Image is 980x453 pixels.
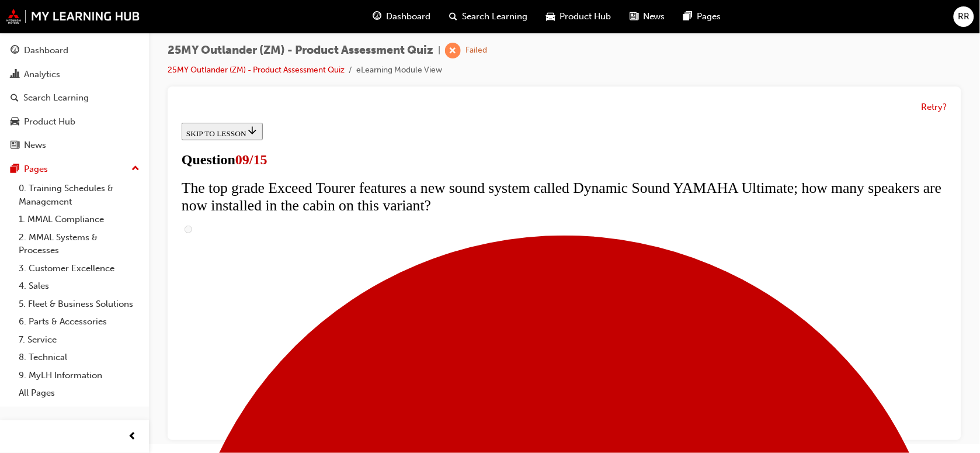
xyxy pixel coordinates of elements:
span: learningRecordVerb_FAIL-icon [445,43,461,58]
span: search-icon [449,9,457,24]
div: News [24,139,46,152]
span: Pages [697,10,721,23]
a: 25MY Outlander (ZM) - Product Assessment Quiz [168,65,345,75]
div: Search Learning [23,91,89,105]
span: | [438,44,440,57]
div: Dashboard [24,44,68,57]
a: All Pages [14,384,144,402]
a: 6. Parts & Accessories [14,313,144,331]
img: mmal [6,9,140,24]
a: 5. Fleet & Business Solutions [14,295,144,313]
button: Pages [5,158,144,180]
div: Failed [465,45,487,56]
span: chart-icon [11,70,19,80]
a: pages-iconPages [675,5,731,29]
span: pages-icon [11,164,19,175]
a: 9. MyLH Information [14,366,144,385]
a: Product Hub [5,111,144,133]
span: news-icon [11,140,19,151]
span: pages-icon [684,9,693,24]
span: Dashboard [386,10,430,23]
a: news-iconNews [620,5,675,29]
a: Search Learning [5,87,144,109]
span: news-icon [630,9,638,24]
span: up-icon [131,161,140,177]
div: Pages [24,162,48,176]
a: 8. Technical [14,348,144,366]
span: 25MY Outlander (ZM) - Product Assessment Quiz [168,44,433,57]
a: search-iconSearch Learning [440,5,537,29]
span: Product Hub [559,10,611,23]
span: prev-icon [128,430,137,444]
span: car-icon [11,117,19,127]
a: News [5,134,144,156]
span: search-icon [11,93,19,103]
div: Analytics [24,68,60,81]
div: Product Hub [24,115,75,129]
span: guage-icon [11,46,19,56]
button: Retry? [922,101,947,114]
span: car-icon [546,9,555,24]
span: RR [958,10,970,23]
span: Search Learning [462,10,527,23]
a: 4. Sales [14,277,144,295]
a: 0. Training Schedules & Management [14,179,144,210]
a: car-iconProduct Hub [537,5,620,29]
a: 2. MMAL Systems & Processes [14,229,144,260]
span: News [643,10,665,23]
a: Analytics [5,64,144,85]
a: Dashboard [5,40,144,61]
button: RR [954,6,974,27]
button: DashboardAnalyticsSearch LearningProduct HubNews [5,37,144,158]
li: eLearning Module View [356,64,442,77]
span: guage-icon [373,9,381,24]
a: 1. MMAL Compliance [14,210,144,229]
a: 7. Service [14,331,144,349]
a: guage-iconDashboard [363,5,440,29]
button: SKIP TO LESSON [5,5,86,22]
a: 3. Customer Excellence [14,260,144,278]
span: SKIP TO LESSON [9,11,81,20]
